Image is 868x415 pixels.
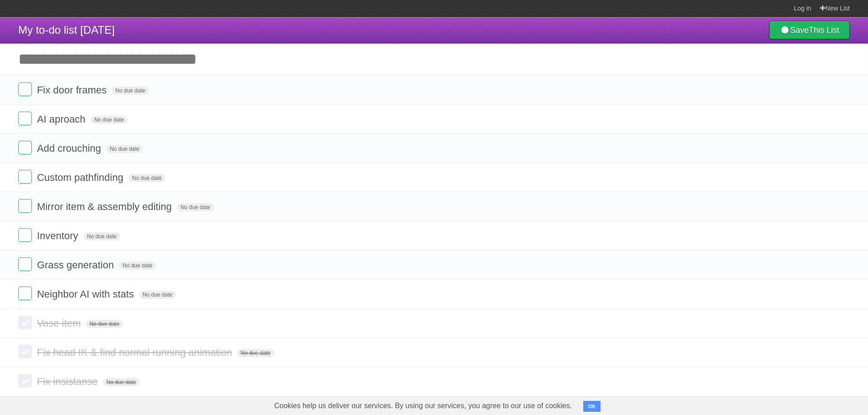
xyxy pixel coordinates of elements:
span: No due date [106,145,143,153]
label: Done [18,141,32,154]
span: No due date [119,261,156,270]
label: Done [18,287,32,300]
label: Done [18,257,32,271]
label: Done [18,374,32,388]
label: Done [18,82,32,96]
span: No due date [139,291,176,299]
label: Done [18,170,32,184]
span: Custom pathfinding [37,172,126,183]
label: Done [18,228,32,242]
span: No due date [103,378,140,386]
span: Vase item [37,318,83,329]
span: No due date [177,203,214,211]
span: Fix head IK & find normal running animation [37,347,234,358]
span: No due date [91,116,128,124]
label: Done [18,112,32,125]
label: Done [18,199,32,213]
span: No due date [237,349,274,357]
span: No due date [128,174,165,182]
span: Inventory [37,230,81,241]
span: Neighbor AI with stats [37,288,136,300]
span: Fix door frames [37,84,109,96]
span: Grass generation [37,259,116,271]
span: Fix insistanse [37,376,100,387]
span: Cookies help us deliver our services. By using our services, you agree to our use of cookies. [265,397,581,415]
span: Add crouching [37,143,103,154]
button: OK [583,401,601,412]
b: This List [809,26,839,35]
span: My to-do list [DATE] [18,24,115,36]
span: AI aproach [37,113,87,125]
label: Done [18,316,32,329]
span: No due date [86,320,123,328]
a: SaveThis List [769,21,850,39]
label: Done [18,345,32,359]
span: No due date [112,87,149,95]
span: No due date [83,232,120,241]
span: Mirror item & assembly editing [37,201,174,212]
